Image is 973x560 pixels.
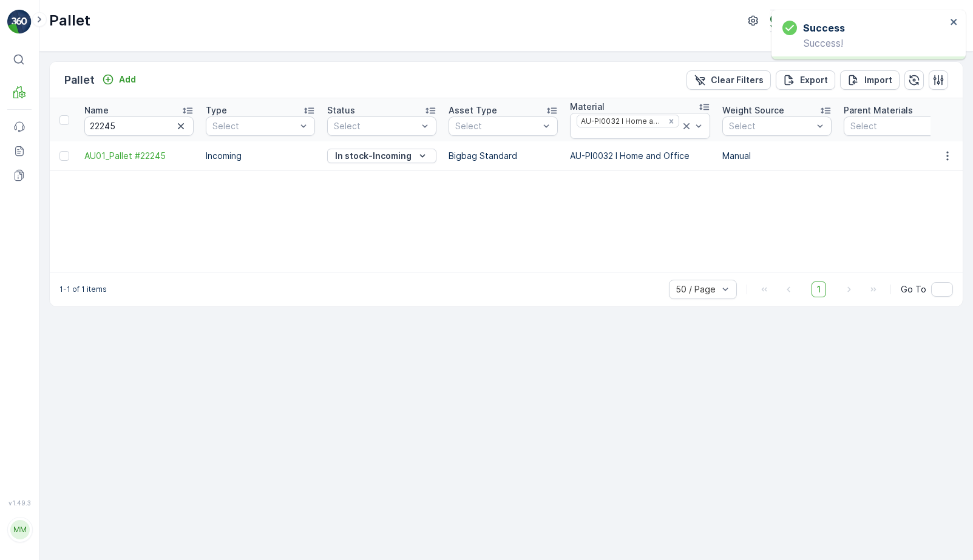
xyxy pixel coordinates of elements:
input: Search [84,116,194,136]
button: Clear Filters [687,70,771,90]
p: Pallet [64,72,95,89]
h3: Success [803,21,845,35]
button: Add [97,72,141,87]
button: Terracycle-AU04 - Sendable(+10:00) [770,10,963,32]
div: MM [10,520,30,539]
td: AU-PI0032 I Home and Office [564,141,716,170]
p: Import [864,74,892,86]
p: Add [119,73,136,86]
a: AU01_Pallet #22245 [84,150,194,162]
p: Select [455,120,539,132]
p: Asset Type [449,104,497,116]
div: Toggle Row Selected [59,151,69,161]
td: Bigbag Standard [442,141,564,170]
span: v 1.49.3 [7,499,32,507]
button: MM [7,509,32,550]
button: close [950,17,958,29]
button: Export [776,70,835,90]
p: Export [800,74,828,86]
p: Clear Filters [711,74,764,86]
p: Pallet [49,11,90,30]
p: Material [570,101,605,113]
div: Remove AU-PI0032 I Home and Office [665,116,678,126]
p: Type [206,104,227,116]
div: AU-PI0032 I Home and Office [577,115,663,127]
span: Go To [901,283,926,295]
img: logo [7,10,32,34]
p: Weight Source [722,104,784,116]
p: Parent Materials [844,104,913,116]
img: terracycle_logo.png [770,14,790,27]
p: Name [84,104,109,116]
button: In stock-Incoming [327,149,436,163]
p: Select [212,120,296,132]
p: Select [334,120,418,132]
p: Select [850,120,934,132]
td: Manual [716,141,838,170]
button: Import [840,70,900,90]
p: In stock-Incoming [335,150,412,162]
td: Incoming [200,141,321,170]
p: Success! [782,38,946,49]
p: Select [729,120,813,132]
span: 1 [812,282,826,297]
p: 1-1 of 1 items [59,285,107,294]
p: Status [327,104,355,116]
